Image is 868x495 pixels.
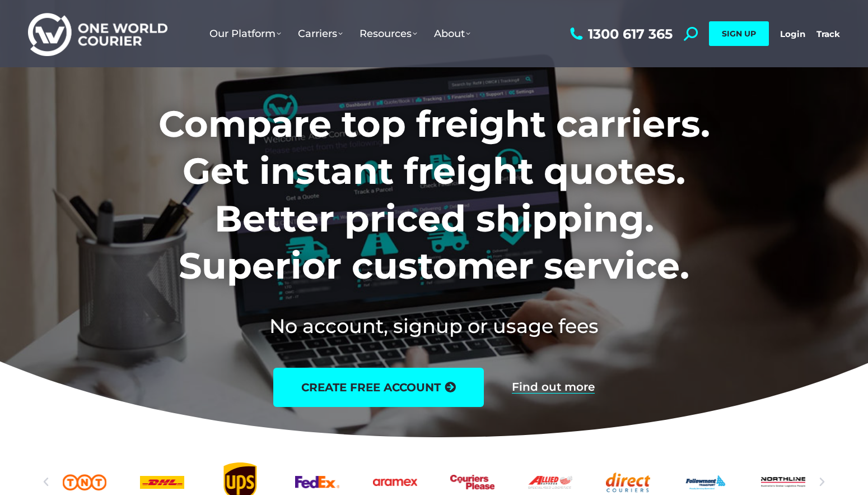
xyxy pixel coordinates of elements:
span: Resources [360,27,417,40]
span: Carriers [298,27,343,40]
span: SIGN UP [722,29,756,39]
a: Resources [351,16,426,51]
h1: Compare top freight carriers. Get instant freight quotes. Better priced shipping. Superior custom... [85,100,784,290]
span: About [434,27,470,40]
a: SIGN UP [709,21,769,46]
a: Carriers [290,16,351,51]
a: About [426,16,479,51]
span: Our Platform [209,27,281,40]
a: Track [816,29,840,39]
a: 1300 617 365 [567,27,673,41]
a: Our Platform [201,16,290,51]
a: create free account [273,368,484,407]
img: One World Courier [28,11,167,57]
a: Login [780,29,805,39]
a: Find out more [512,381,595,394]
h2: No account, signup or usage fees [85,312,784,340]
